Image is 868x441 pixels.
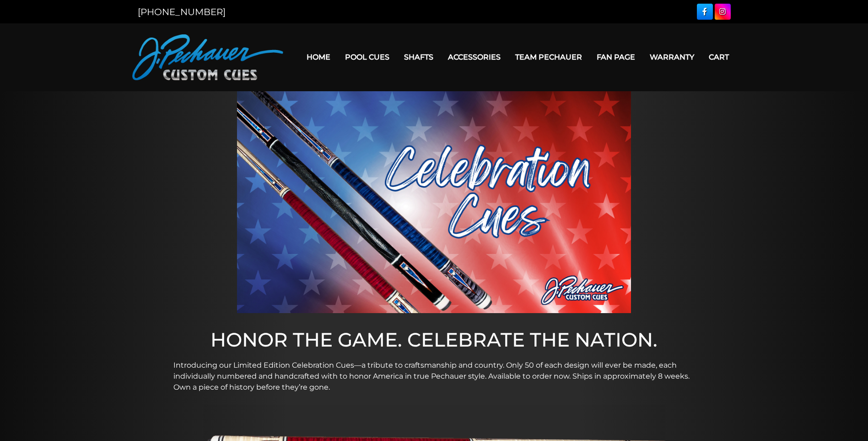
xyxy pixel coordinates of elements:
a: Shafts [397,45,441,69]
a: [PHONE_NUMBER] [138,6,226,17]
a: Warranty [642,45,701,69]
a: Team Pechauer [508,45,589,69]
a: Accessories [441,45,508,69]
a: Fan Page [589,45,642,69]
a: Cart [701,45,736,69]
p: Introducing our Limited Edition Celebration Cues—a tribute to craftsmanship and country. Only 50 ... [173,360,695,393]
a: Pool Cues [338,45,397,69]
img: Pechauer Custom Cues [132,34,283,80]
a: Home [299,45,338,69]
